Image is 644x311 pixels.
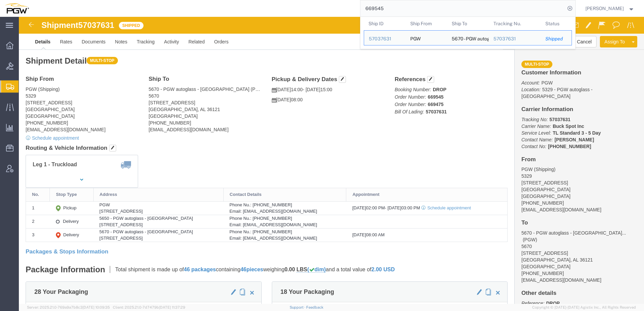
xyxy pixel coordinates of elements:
span: Copyright © [DATE]-[DATE] Agistix Inc., All Rights Reserved [532,305,636,310]
div: PGW [410,31,420,45]
img: logo [5,3,29,13]
th: Status [541,17,572,30]
a: Feedback [306,305,323,309]
table: Search Results [364,17,575,49]
div: Shipped [545,35,567,42]
div: 5670 - PGW autoglass - Montgomery [452,31,484,45]
span: [DATE] 11:37:29 [159,305,185,309]
th: Tracking Nu. [488,17,541,30]
th: Ship From [405,17,447,30]
span: Server: 2025.21.0-769a9a7b8c3 [27,305,110,309]
div: 57037631 [493,35,536,42]
span: [DATE] 10:09:35 [83,305,110,309]
span: Client: 2025.21.0-7d7479b [113,305,185,309]
input: Search for shipment number, reference number [360,0,565,16]
div: 57037631 [369,35,401,42]
button: [PERSON_NAME] [585,4,635,12]
iframe: FS Legacy Container [19,17,644,304]
th: Ship To [447,17,489,30]
th: Ship ID [364,17,406,30]
a: Support [290,305,307,309]
span: Amber Hickey [585,5,624,12]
